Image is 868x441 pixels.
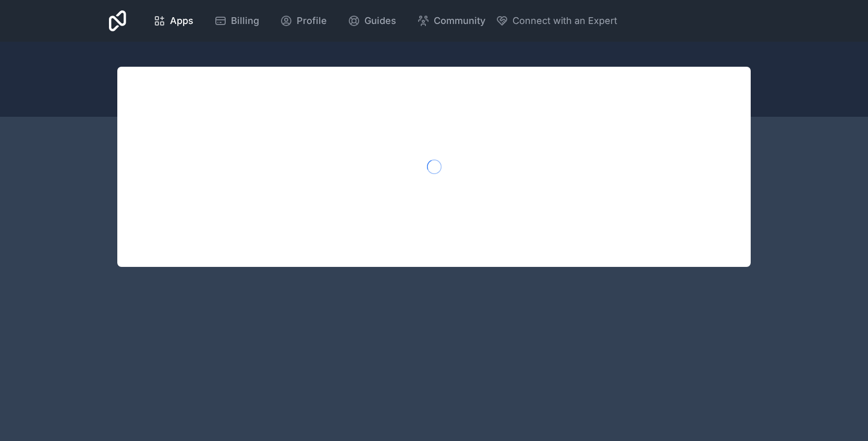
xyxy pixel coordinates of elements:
[409,9,494,32] a: Community
[512,14,617,28] span: Connect with an Expert
[297,14,327,28] span: Profile
[170,14,193,28] span: Apps
[364,14,396,28] span: Guides
[434,14,485,28] span: Community
[145,9,202,32] a: Apps
[231,14,259,28] span: Billing
[206,9,267,32] a: Billing
[339,9,405,32] a: Guides
[496,14,617,28] button: Connect with an Expert
[272,9,335,32] a: Profile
